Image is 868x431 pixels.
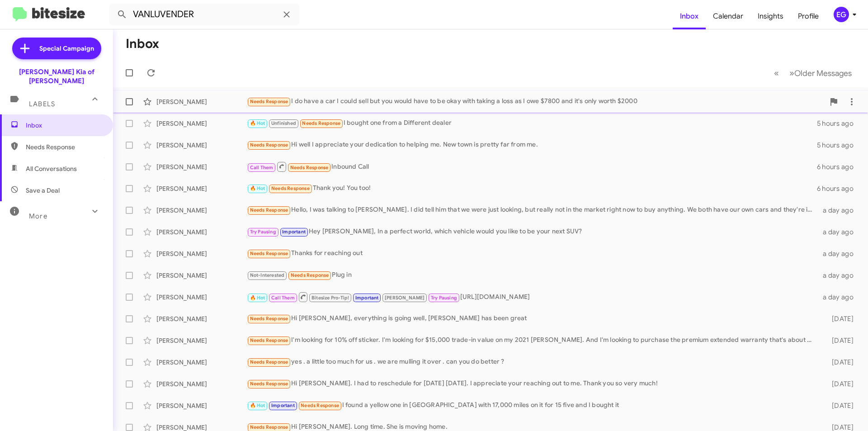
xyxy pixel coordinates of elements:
div: I bought one from a Different dealer [247,118,817,128]
span: Needs Response [250,142,288,148]
span: Needs Response [301,403,339,408]
div: a day ago [817,227,861,237]
div: I found a yellow one in [GEOGRAPHIC_DATA] with 17,000 miles on it for 15 five and I bought it [247,400,817,411]
span: Needs Response [250,337,288,343]
span: Needs Response [291,272,329,278]
span: Needs Response [302,120,340,126]
div: [PERSON_NAME] [156,141,247,150]
div: [PERSON_NAME] [156,379,247,388]
div: [PERSON_NAME] [156,162,247,171]
div: [DATE] [817,314,861,323]
div: [PERSON_NAME] [156,293,247,302]
nav: Page navigation example [769,64,857,82]
div: Inbound Call [247,161,817,172]
span: Needs Response [290,165,329,171]
span: Inbox [26,121,103,130]
span: Needs Response [250,316,288,322]
div: [PERSON_NAME] [156,97,247,106]
div: I do have a car I could sell but you would have to be okay with taking a loss as I owe $7800 and ... [247,96,825,107]
div: Thank you! You too! [247,183,817,194]
span: Important [355,295,379,301]
span: 🔥 Hot [250,120,265,126]
span: Try Pausing [250,229,276,235]
div: [PERSON_NAME] [156,271,247,280]
span: Needs Response [250,359,288,365]
h1: Inbox [126,37,159,51]
span: Labels [29,100,55,108]
div: Thanks for reaching out [247,248,817,259]
span: Needs Response [250,381,288,387]
div: [DATE] [817,336,861,345]
a: Special Campaign [12,38,101,59]
span: Call Them [271,295,295,301]
div: [DATE] [817,379,861,388]
div: [DATE] [817,358,861,367]
span: Needs Response [250,424,288,430]
div: Plug in [247,270,817,280]
div: a day ago [817,293,861,302]
div: Hello, I was talking to [PERSON_NAME]. I did tell him that we were just looking, but really not i... [247,205,817,215]
div: [PERSON_NAME] [156,184,247,193]
span: Needs Response [250,99,288,104]
span: 🔥 Hot [250,403,265,408]
span: Needs Response [26,142,103,152]
span: Important [282,229,306,235]
div: [PERSON_NAME] [156,314,247,323]
span: Call Them [250,165,274,171]
div: [PERSON_NAME] [156,206,247,215]
span: More [29,212,47,220]
div: yes . a little too much for us . we are mulling it over . can you do better ? [247,357,817,367]
div: [URL][DOMAIN_NAME] [247,291,817,303]
div: Hi well I appreciate your dedication to helping me. New town is pretty far from me. [247,140,817,150]
div: [PERSON_NAME] [156,119,247,128]
div: Hi [PERSON_NAME], everything is going well, [PERSON_NAME] has been great [247,313,817,324]
div: 5 hours ago [817,141,861,150]
div: [PERSON_NAME] [156,249,247,258]
span: Important [271,403,295,408]
span: All Conversations [26,164,77,173]
span: Special Campaign [39,44,94,53]
div: 5 hours ago [817,119,861,128]
span: Bitesize Pro-Tip! [311,295,349,301]
span: 🔥 Hot [250,185,265,191]
a: Inbox [673,3,706,29]
div: 6 hours ago [817,184,861,193]
button: Next [784,64,857,82]
span: [PERSON_NAME] [385,295,425,301]
a: Profile [791,3,826,29]
div: [PERSON_NAME] [156,401,247,410]
a: Calendar [706,3,750,29]
input: Search [109,4,299,25]
div: [PERSON_NAME] [156,227,247,237]
div: [PERSON_NAME] [156,358,247,367]
div: I'm looking for 10% off sticker. I'm looking for $15,000 trade-in value on my 2021 [PERSON_NAME].... [247,335,817,346]
span: Needs Response [250,207,288,213]
a: Insights [750,3,791,29]
div: [DATE] [817,401,861,410]
div: 6 hours ago [817,162,861,171]
div: a day ago [817,271,861,280]
span: Save a Deal [26,186,60,195]
div: EG [834,7,849,22]
span: 🔥 Hot [250,295,265,301]
button: Previous [769,64,784,82]
div: a day ago [817,249,861,258]
span: « [774,67,779,79]
button: EG [826,7,858,22]
div: Hey [PERSON_NAME], In a perfect world, which vehicle would you like to be your next SUV? [247,227,817,237]
span: Not-Interested [250,272,285,278]
span: Needs Response [271,185,310,191]
span: Unfinished [271,120,296,126]
div: a day ago [817,206,861,215]
div: Hi [PERSON_NAME]. I had to reschedule for [DATE] [DATE]. I appreciate your reaching out to me. Th... [247,379,817,389]
span: Older Messages [794,68,852,78]
span: Try Pausing [431,295,457,301]
span: Needs Response [250,251,288,256]
div: [PERSON_NAME] [156,336,247,345]
span: » [789,67,794,79]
